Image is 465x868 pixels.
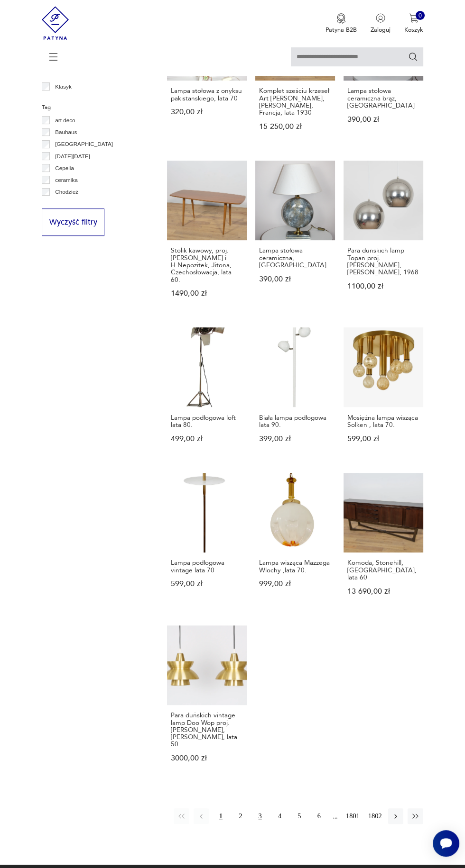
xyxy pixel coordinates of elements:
button: 4 [272,808,287,823]
p: ceramika [55,175,77,185]
p: Zaloguj [371,26,391,34]
p: 13 690,00 zł [347,588,419,595]
p: art deco [55,116,75,125]
button: 2 [233,808,248,823]
a: Lampa stołowa ceramiczna, FrancjaLampa stołowa ceramiczna, [GEOGRAPHIC_DATA]390,00 zł [255,161,335,314]
p: 499,00 zł [171,435,243,443]
p: 1490,00 zł [171,290,243,297]
button: 1801 [344,808,362,823]
h3: Lampa stołowa ceramiczna brąz, [GEOGRAPHIC_DATA] [347,87,419,109]
p: Ćmielów [55,199,76,208]
button: Wyczyść filtry [42,208,104,236]
button: 5 [292,808,307,823]
a: Biała lampa podłogowa lata 90.Biała lampa podłogowa lata 90.399,00 zł [255,327,335,459]
button: 0Koszyk [404,13,423,34]
p: 320,00 zł [171,108,243,116]
a: Lampa wisząca Mazzega Wlochy ,lata 70.Lampa wisząca Mazzega Wlochy ,lata 70.999,00 zł [255,473,335,612]
h3: Lampa podłogowa vintage lata 70 [171,559,243,574]
h3: Komoda, Stonehill, [GEOGRAPHIC_DATA], lata 60 [347,559,419,581]
img: Ikonka użytkownika [376,13,385,23]
p: 390,00 zł [347,116,419,123]
a: Komoda, Stonehill, Wielka Brytania, lata 60Komoda, Stonehill, [GEOGRAPHIC_DATA], lata 6013 690,00 zł [344,473,423,612]
a: Para duńskich lamp Topan proj. Verner Panton, Louis Poulsen, 1968Para duńskich lamp Topan proj. [... [344,161,423,314]
h3: Stolik kawowy, proj. [PERSON_NAME] i H.Nepozitek, Jitona, Czechosłowacja, lata 60. [171,247,243,283]
p: 999,00 zł [259,580,331,588]
a: Mosiężna lampa wisząca Solken , lata 70.Mosiężna lampa wisząca Solken , lata 70.599,00 zł [344,327,423,459]
p: 399,00 zł [259,435,331,443]
p: 599,00 zł [347,435,419,443]
p: 390,00 zł [259,276,331,283]
p: [DATE][DATE] [55,152,90,161]
p: Bauhaus [55,127,77,137]
h3: Lampa wisząca Mazzega Wlochy ,lata 70. [259,559,331,574]
a: Lampa podłogowa vintage lata 70Lampa podłogowa vintage lata 70599,00 zł [167,473,247,612]
p: Koszyk [404,26,423,34]
p: Cepelia [55,163,74,173]
h3: Lampa stołowa z onyksu pakistańskiego, lata 70 [171,87,243,102]
a: Stolik kawowy, proj. B. Landsman i H.Nepozitek, Jitona, Czechosłowacja, lata 60.Stolik kawowy, pr... [167,161,247,314]
a: Ikona medaluPatyna B2B [325,13,357,34]
a: Para duńskich vintage lamp Doo Wop proj. Henning Klok, Louis Poulsen, lata 50Para duńskich vintag... [167,625,247,779]
button: Patyna B2B [325,13,357,34]
button: 1 [213,808,228,823]
button: 3 [252,808,268,823]
img: Ikona medalu [336,13,346,24]
button: Szukaj [408,52,418,62]
img: Ikona koszyka [409,13,418,23]
iframe: Smartsupp widget button [433,830,459,857]
button: 1802 [366,808,384,823]
h3: Lampa podłogowa loft lata 80. [171,414,243,429]
h3: Mosiężna lampa wisząca Solken , lata 70. [347,414,419,429]
p: Patyna B2B [325,26,357,34]
h3: Para duńskich lamp Topan proj. [PERSON_NAME], [PERSON_NAME], 1968 [347,247,419,276]
button: Zaloguj [371,13,391,34]
p: 15 250,00 zł [259,123,331,130]
p: [GEOGRAPHIC_DATA] [55,139,113,149]
h3: Lampa stołowa ceramiczna, [GEOGRAPHIC_DATA] [259,247,331,269]
h3: Biała lampa podłogowa lata 90. [259,414,331,429]
p: Tag [42,103,147,112]
div: 0 [416,11,425,20]
p: Klasyk [55,82,71,91]
button: 6 [311,808,326,823]
h3: Para duńskich vintage lamp Doo Wop proj. [PERSON_NAME], [PERSON_NAME], lata 50 [171,712,243,748]
p: Chodzież [55,187,78,197]
p: 1100,00 zł [347,283,419,290]
p: 599,00 zł [171,580,243,588]
h3: Komplet sześciu krzeseł Art [PERSON_NAME], [PERSON_NAME], Francja, lata 1930 [259,87,331,116]
p: 3000,00 zł [171,755,243,762]
a: Lampa podłogowa loft lata 80.Lampa podłogowa loft lata 80.499,00 zł [167,327,247,459]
